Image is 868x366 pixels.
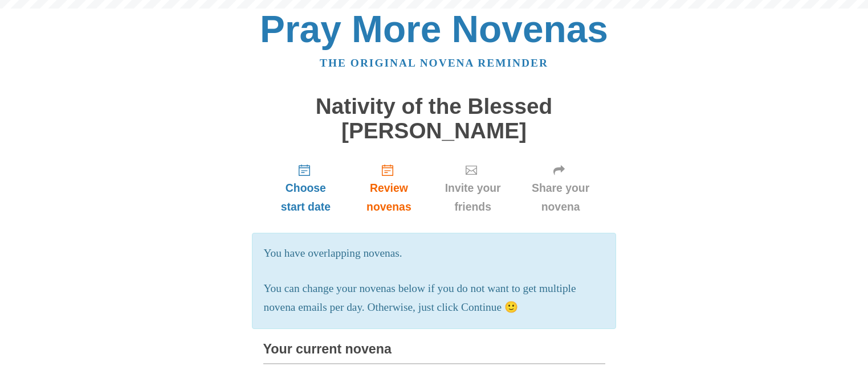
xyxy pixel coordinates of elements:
span: Choose start date [275,179,337,216]
a: Choose start date [263,154,349,222]
span: Share your novena [528,179,594,216]
a: Invite your friends [430,154,516,222]
p: You have overlapping novenas. [264,244,605,263]
span: Review novenas [360,179,418,216]
h3: Your current novena [263,342,605,364]
h1: Nativity of the Blessed [PERSON_NAME] [263,94,605,143]
p: You can change your novenas below if you do not want to get multiple novena emails per day. Other... [264,279,605,317]
a: Share your novena [516,154,605,222]
a: The original novena reminder [320,57,548,69]
a: Review novenas [348,154,429,222]
a: Pray More Novenas [260,8,608,50]
span: Invite your friends [441,179,505,216]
